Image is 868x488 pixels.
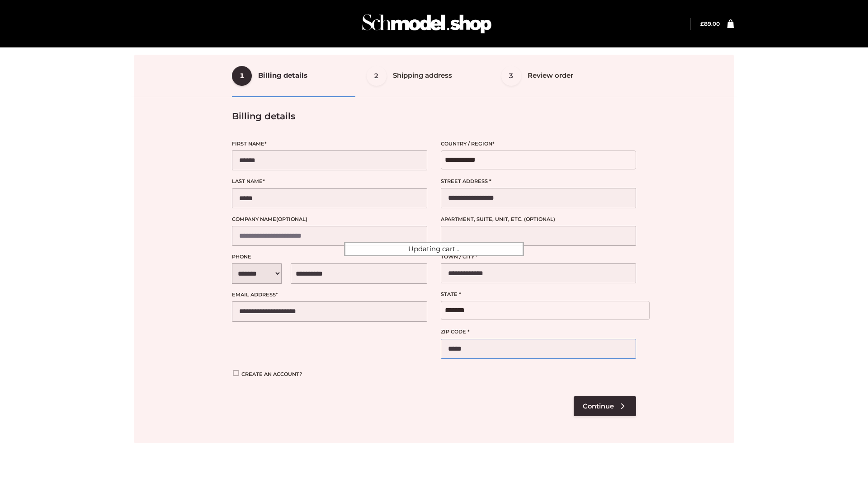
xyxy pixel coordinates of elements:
span: £ [700,20,704,27]
a: £89.00 [700,20,720,27]
div: Updating cart... [344,242,524,256]
bdi: 89.00 [700,20,720,27]
img: Schmodel Admin 964 [359,6,495,42]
